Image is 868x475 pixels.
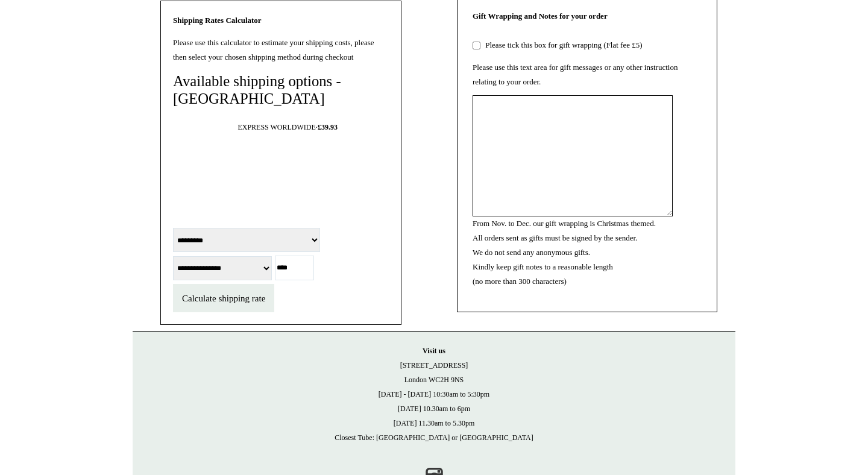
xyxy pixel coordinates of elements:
span: Calculate shipping rate [182,294,265,303]
input: Postcode [275,256,314,280]
label: Please use this text area for gift messages or any other instruction relating to your order. [473,63,678,86]
label: Please tick this box for gift wrapping (Flat fee £5) [482,40,642,49]
strong: Shipping Rates Calculator [173,16,262,25]
p: Please use this calculator to estimate your shipping costs, please then select your chosen shippi... [173,36,389,64]
p: [STREET_ADDRESS] London WC2H 9NS [DATE] - [DATE] 10:30am to 5:30pm [DATE] 10.30am to 6pm [DATE] 1... [145,344,723,445]
form: select location [173,226,389,312]
label: From Nov. to Dec. our gift wrapping is Christmas themed. All orders sent as gifts must be signed ... [473,219,656,286]
strong: Visit us [423,347,445,355]
h4: Available shipping options - [GEOGRAPHIC_DATA] [173,72,389,108]
button: Calculate shipping rate [173,284,274,312]
strong: Gift Wrapping and Notes for your order [473,11,608,20]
